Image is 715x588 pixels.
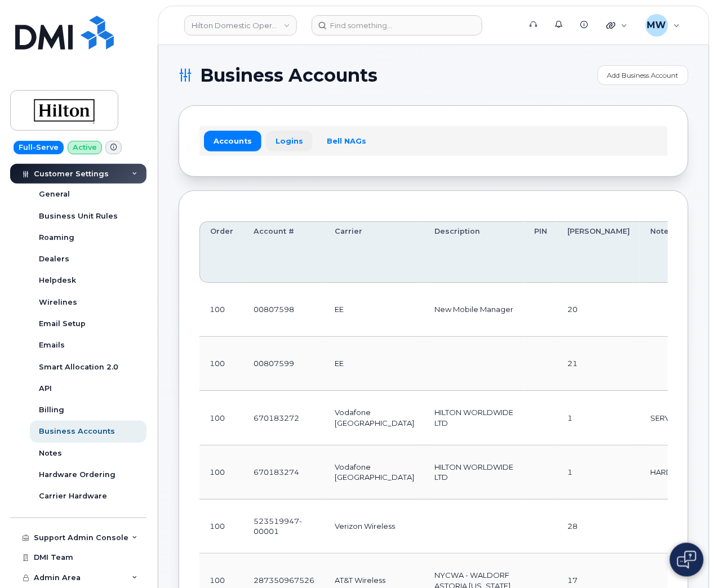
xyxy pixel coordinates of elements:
[325,221,424,283] th: Carrier
[325,446,424,500] td: Vodafone [GEOGRAPHIC_DATA]
[424,446,524,500] td: HILTON WORLDWIDE LTD
[640,391,705,445] td: SERVICE
[199,446,243,500] td: 100
[325,391,424,445] td: Vodafone [GEOGRAPHIC_DATA]
[243,283,325,337] td: 00807598
[640,221,705,283] th: Notes
[524,221,557,283] th: PIN
[557,446,640,500] td: 1
[424,221,524,283] th: Description
[243,337,325,391] td: 00807599
[243,500,325,554] td: 523519947-00001
[325,337,424,391] td: EE
[243,446,325,500] td: 670183274
[557,283,640,337] td: 20
[557,391,640,445] td: 1
[677,551,696,569] img: Open chat
[640,446,705,500] td: HARDWARE
[557,221,640,283] th: [PERSON_NAME]
[325,500,424,554] td: Verizon Wireless
[557,500,640,554] td: 28
[199,337,243,391] td: 100
[243,391,325,445] td: 670183272
[557,337,640,391] td: 21
[317,131,376,151] a: Bell NAGs
[199,283,243,337] td: 100
[204,131,261,151] a: Accounts
[325,283,424,337] td: EE
[598,65,689,85] a: Add Business Account
[424,391,524,445] td: HILTON WORLDWIDE LTD
[199,391,243,445] td: 100
[266,131,313,151] a: Logins
[243,221,325,283] th: Account #
[199,221,243,283] th: Order
[200,67,378,84] span: Business Accounts
[424,283,524,337] td: New Mobile Manager
[199,500,243,554] td: 100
